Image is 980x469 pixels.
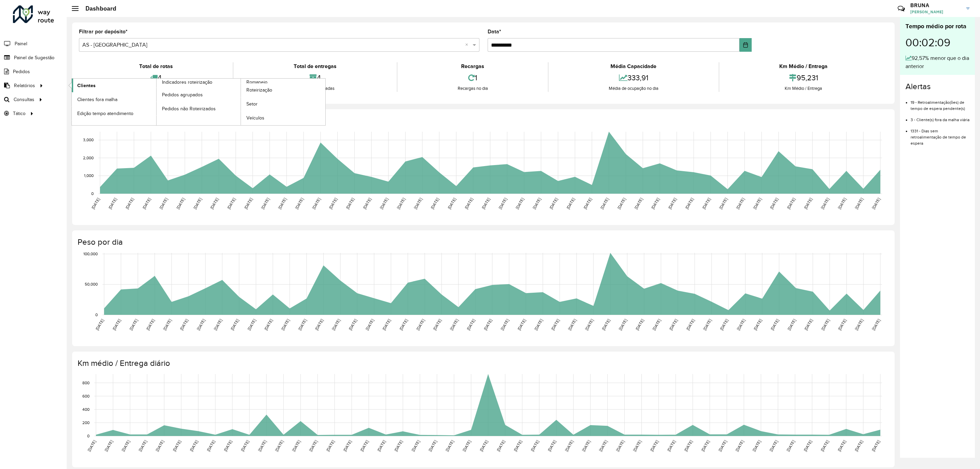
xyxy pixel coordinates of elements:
text: [DATE] [159,197,168,210]
text: [DATE] [600,197,609,210]
text: [DATE] [601,318,611,331]
text: [DATE] [230,318,240,331]
text: [DATE] [314,318,324,331]
text: [DATE] [311,197,321,210]
span: Clear all [465,41,471,49]
text: [DATE] [634,197,643,210]
text: [DATE] [240,439,250,452]
text: 3,000 [83,138,94,142]
text: [DATE] [447,197,457,210]
text: [DATE] [145,318,155,331]
text: [DATE] [618,318,628,331]
text: [DATE] [206,439,216,452]
div: Recargas [399,62,546,70]
span: Romaneio [246,79,267,86]
text: [DATE] [617,197,626,210]
a: Clientes fora malha [72,93,156,106]
div: Km Médio / Entrega [721,85,886,92]
label: Filtrar por depósito [79,28,128,36]
text: [DATE] [481,197,491,210]
text: [DATE] [496,439,506,452]
text: [DATE] [500,318,510,331]
text: [DATE] [381,318,391,331]
span: Roteirização [246,86,272,94]
text: [DATE] [718,197,728,210]
div: 4 [235,70,395,85]
text: [DATE] [769,197,779,210]
text: [DATE] [513,439,523,452]
a: Contato Rápido [894,1,909,16]
text: [DATE] [837,439,847,452]
text: [DATE] [567,318,577,331]
span: Painel [15,40,27,47]
text: [DATE] [86,439,96,452]
span: Pedidos [13,68,30,75]
span: Painel de Sugestão [14,54,54,61]
h4: Capacidade por dia [78,116,888,126]
text: [DATE] [530,439,540,452]
text: 800 [82,381,89,385]
button: Choose Date [739,38,752,52]
div: 92,57% menor que o dia anterior [905,54,969,70]
span: Pedidos agrupados [162,91,203,98]
text: [DATE] [138,439,148,452]
span: Edição tempo atendimento [77,110,133,117]
span: Clientes fora malha [77,96,117,103]
text: [DATE] [108,197,117,210]
text: [DATE] [125,197,134,210]
text: [DATE] [393,439,403,452]
text: [DATE] [483,318,493,331]
text: [DATE] [753,318,763,331]
div: Km Médio / Entrega [721,62,886,70]
div: Recargas no dia [399,85,546,92]
text: [DATE] [700,439,710,452]
h2: Dashboard [79,5,116,12]
text: [DATE] [564,439,574,452]
div: Média de ocupação no dia [550,85,717,92]
span: Indicadores roteirização [162,79,212,86]
text: [DATE] [598,439,608,452]
text: [DATE] [189,439,199,452]
text: [DATE] [584,318,594,331]
text: [DATE] [803,439,813,452]
text: [DATE] [717,439,727,452]
text: [DATE] [515,197,525,210]
text: [DATE] [213,318,223,331]
span: Clientes [77,82,96,89]
span: Veículos [246,114,264,122]
text: [DATE] [365,318,375,331]
text: [DATE] [854,318,864,331]
text: [DATE] [464,197,474,210]
text: [DATE] [415,318,425,331]
text: 100,000 [83,252,98,256]
h4: Alertas [905,82,969,92]
text: [DATE] [376,439,386,452]
text: [DATE] [550,318,560,331]
text: [DATE] [176,197,185,210]
span: Tático [13,110,26,117]
text: [DATE] [179,318,189,331]
text: [DATE] [129,318,138,331]
label: Data [488,28,501,36]
text: [DATE] [328,197,338,210]
text: [DATE] [666,439,676,452]
a: Setor [241,97,325,111]
text: [DATE] [752,197,762,210]
text: [DATE] [348,318,358,331]
text: [DATE] [803,318,813,331]
text: [DATE] [615,439,625,452]
text: [DATE] [449,318,459,331]
text: [DATE] [854,439,864,452]
a: Clientes [72,79,156,92]
text: [DATE] [702,318,712,331]
div: 95,231 [721,70,886,85]
text: [DATE] [291,439,301,452]
text: [DATE] [632,439,642,452]
a: Roteirização [241,83,325,97]
text: [DATE] [566,197,575,210]
div: Tempo médio por rota [905,22,969,31]
div: Total de entregas [235,62,395,70]
text: [DATE] [532,197,542,210]
text: [DATE] [549,197,558,210]
text: [DATE] [803,197,813,210]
